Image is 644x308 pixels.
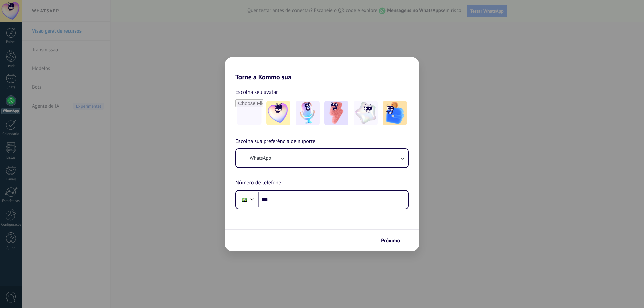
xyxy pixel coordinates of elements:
img: -5.jpeg [383,101,407,125]
h2: Torne a Kommo sua [225,57,419,81]
span: Escolha sua preferência de suporte [235,137,315,146]
img: -4.jpeg [354,101,378,125]
span: Escolha seu avatar [235,88,278,97]
div: Brazil: + 55 [238,193,251,207]
span: WhatsApp [250,155,271,162]
img: -1.jpeg [266,101,290,125]
img: -3.jpeg [324,101,348,125]
button: WhatsApp [236,149,408,167]
span: Número de telefone [235,179,281,187]
img: -2.jpeg [296,101,320,125]
button: Próximo [378,235,409,246]
span: Próximo [381,238,400,243]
